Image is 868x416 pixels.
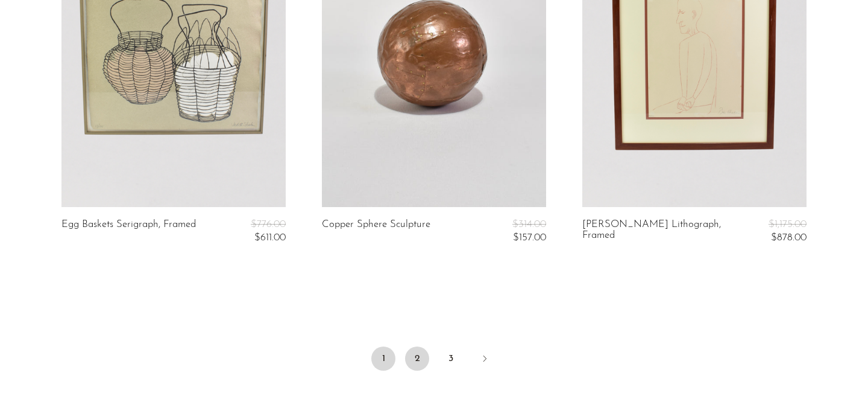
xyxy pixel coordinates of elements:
span: $157.00 [513,232,546,243]
span: $314.00 [512,219,546,229]
a: Egg Baskets Serigraph, Framed [61,219,196,244]
a: [PERSON_NAME] Lithograph, Framed [582,219,732,244]
a: Copper Sphere Sculpture [322,219,430,244]
span: $878.00 [771,232,807,243]
span: 1 [371,347,395,371]
span: $611.00 [254,232,286,243]
span: $776.00 [251,219,286,229]
a: 2 [405,347,429,371]
a: 3 [439,347,463,371]
span: $1,175.00 [769,219,807,229]
a: Next [473,347,497,373]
